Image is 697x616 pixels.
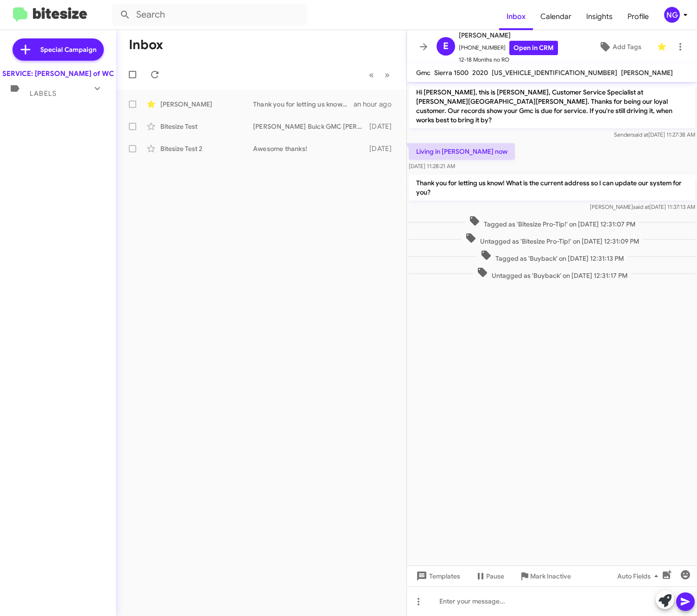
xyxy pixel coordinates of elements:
[160,100,253,109] div: [PERSON_NAME]
[664,7,680,23] div: NG
[369,144,399,153] div: [DATE]
[369,122,399,131] div: [DATE]
[385,69,390,81] span: »
[253,144,369,153] div: Awesome thanks!
[462,233,643,246] span: Untagged as 'Bitesize Pro-Tip!' on [DATE] 12:31:09 PM
[632,131,648,138] span: said at
[614,131,695,138] span: Sender [DATE] 11:27:38 AM
[129,38,163,52] h1: Inbox
[40,45,96,54] span: Special Campaign
[13,38,104,61] a: Special Campaign
[369,69,374,81] span: «
[407,568,468,585] button: Templates
[486,568,504,585] span: Pause
[160,144,253,153] div: Bitesize Test 2
[414,568,460,585] span: Templates
[465,215,639,229] span: Tagged as 'Bitesize Pro-Tip!' on [DATE] 12:31:07 PM
[617,568,662,585] span: Auto Fields
[587,38,653,55] button: Add Tags
[621,69,673,77] span: [PERSON_NAME]
[533,3,579,30] a: Calendar
[112,4,307,26] input: Search
[2,69,114,78] div: SERVICE: [PERSON_NAME] of WC
[620,3,656,30] a: Profile
[499,3,533,30] a: Inbox
[379,65,395,84] button: Next
[253,100,354,109] div: Thank you for letting us know! What is the current address so I can update our system for you?
[459,30,558,41] span: [PERSON_NAME]
[579,3,620,30] a: Insights
[530,568,571,585] span: Mark Inactive
[416,69,431,77] span: Gmc
[633,203,649,210] span: said at
[364,65,395,84] nav: Page navigation example
[160,122,253,131] div: Bitesize Test
[468,568,512,585] button: Pause
[590,203,695,210] span: [PERSON_NAME] [DATE] 11:37:13 AM
[409,84,695,128] p: Hi [PERSON_NAME], this is [PERSON_NAME], Customer Service Specialist at [PERSON_NAME][GEOGRAPHIC_...
[459,41,558,55] span: [PHONE_NUMBER]
[354,100,399,109] div: an hour ago
[512,568,578,585] button: Mark Inactive
[409,163,455,170] span: [DATE] 11:28:21 AM
[613,38,641,55] span: Add Tags
[363,65,380,84] button: Previous
[610,568,669,585] button: Auto Fields
[434,69,469,77] span: Sierra 1500
[253,122,369,131] div: [PERSON_NAME] Buick GMC [PERSON_NAME][GEOGRAPHIC_DATA]
[477,250,627,263] span: Tagged as 'Buyback' on [DATE] 12:31:13 PM
[443,39,449,54] span: E
[656,7,687,23] button: NG
[459,55,558,64] span: 12-18 Months no RO
[409,143,515,160] p: Living in [PERSON_NAME] now
[472,69,488,77] span: 2020
[409,175,695,201] p: Thank you for letting us know! What is the current address so I can update our system for you?
[509,41,558,55] a: Open in CRM
[473,267,631,280] span: Untagged as 'Buyback' on [DATE] 12:31:17 PM
[492,69,617,77] span: [US_VEHICLE_IDENTIFICATION_NUMBER]
[30,89,57,98] span: Labels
